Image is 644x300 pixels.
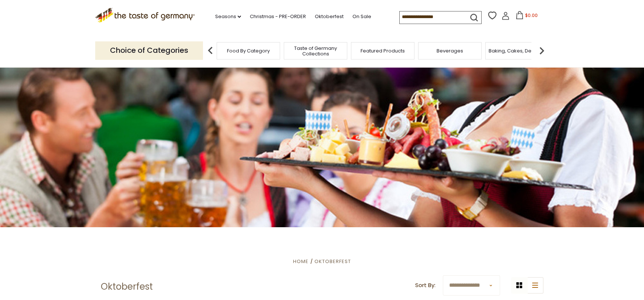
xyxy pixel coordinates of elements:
a: Featured Products [361,48,405,54]
a: Home [293,258,309,265]
span: $0.00 [525,12,538,18]
img: previous arrow [203,43,218,58]
a: Beverages [437,48,463,54]
h1: Oktoberfest [101,281,153,292]
a: On Sale [352,13,371,21]
button: $0.00 [511,11,543,22]
a: Seasons [215,13,241,21]
a: Christmas - PRE-ORDER [250,13,306,21]
a: Oktoberfest [315,13,344,21]
a: Food By Category [227,48,270,54]
a: Taste of Germany Collections [286,45,345,57]
a: Baking, Cakes, Desserts [489,48,546,54]
label: Sort By: [415,281,435,290]
p: Choice of Categories [95,41,203,59]
a: Oktoberfest [314,258,351,265]
img: next arrow [534,43,549,58]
